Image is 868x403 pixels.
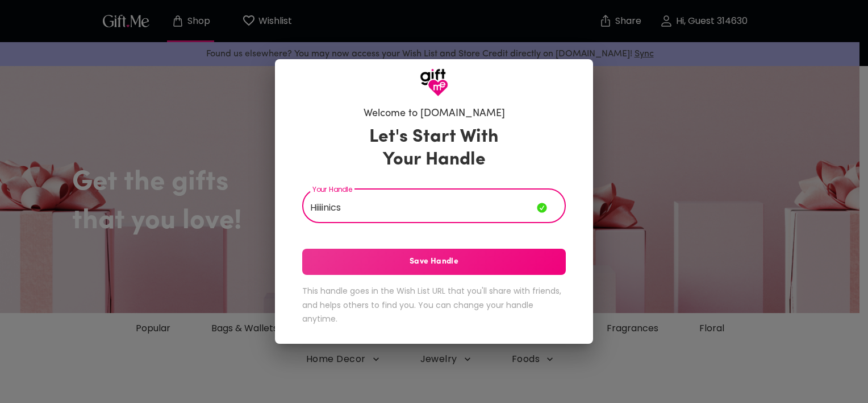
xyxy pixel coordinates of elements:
h6: Welcome to [DOMAIN_NAME] [364,107,505,121]
img: GiftMe Logo [420,68,448,97]
button: Save Handle [302,249,566,275]
input: Your Handle [302,191,537,223]
h6: This handle goes in the Wish List URL that you'll share with friends, and helps others to find yo... [302,284,566,326]
h3: Let's Start With Your Handle [355,126,513,171]
span: Save Handle [302,256,566,268]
